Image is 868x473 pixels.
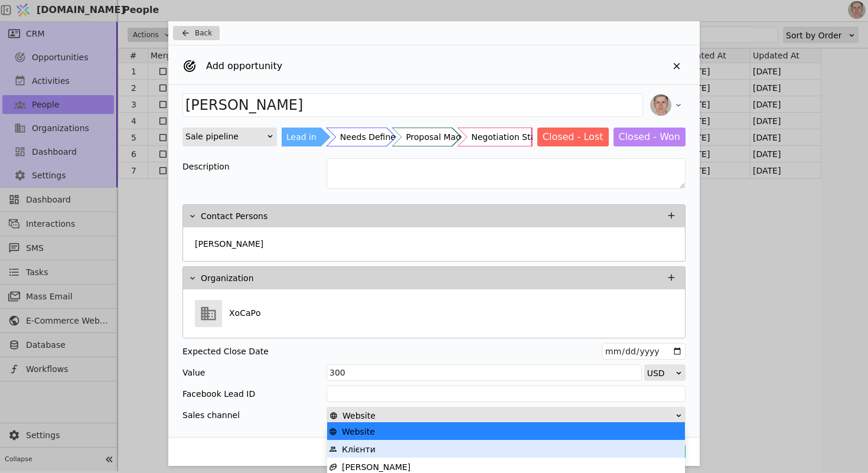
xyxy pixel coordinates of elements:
[195,238,263,250] p: [PERSON_NAME]
[329,412,338,420] img: online-store.svg
[182,407,240,423] div: Sales channel
[182,364,205,381] span: Value
[195,28,212,38] span: Back
[329,463,337,471] img: affiliate-program.svg
[537,128,609,146] button: Closed - Lost
[650,94,671,116] img: РS
[647,365,675,381] div: USD
[406,128,466,146] div: Proposal Made
[286,128,316,146] div: Lead in
[471,128,552,146] div: Negotiation Started
[342,407,376,424] span: Website
[201,210,267,223] p: Contact Persons
[342,423,375,441] span: Website
[185,128,266,145] div: Sale pipeline
[329,428,337,436] img: online-store.svg
[182,386,255,402] div: Facebook Lead ID
[182,343,269,360] div: Expected Close Date
[342,441,376,458] span: Клієнти
[168,21,700,466] div: Add Opportunity
[340,128,401,146] div: Needs Defined
[329,445,337,454] img: people.svg
[182,158,327,175] div: Description
[182,93,643,117] input: Name
[229,307,261,319] p: ХоСаРо
[614,128,686,146] button: Closed - Won
[201,272,254,285] p: Organization
[206,59,282,73] h2: Add opportunity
